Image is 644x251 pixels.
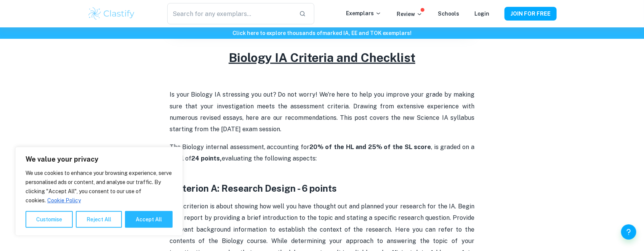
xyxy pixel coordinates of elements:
[438,11,459,17] a: Schools
[87,6,136,21] img: Clastify logo
[26,155,173,164] p: We value your privacy
[2,29,642,37] h6: Click here to explore thousands of marked IA, EE and TOK exemplars !
[167,3,293,24] input: Search for any exemplars...
[26,168,173,205] p: We use cookies to enhance your browsing experience, serve personalised ads or content, and analys...
[397,10,423,18] p: Review
[47,197,81,204] a: Cookie Policy
[474,11,489,17] a: Login
[191,155,222,162] strong: 24 points,
[125,211,173,228] button: Accept All
[309,143,431,151] strong: 20% of the HL and 25% of the SL score
[170,143,476,162] span: The Biology internal assessment, accounting for , is graded on a total of evaluating the followin...
[346,9,381,17] p: Exemplars
[229,51,415,65] u: Biology IA Criteria and Checklist
[170,183,337,194] strong: Criterion A: Research Design - 6 points
[15,147,183,236] div: We value your privacy
[505,7,557,21] button: JOIN FOR FREE
[621,224,636,240] button: Help and Feedback
[76,211,122,228] button: Reject All
[26,211,73,228] button: Customise
[170,91,476,133] span: Is your Biology IA stressing you out? Do not worry! We're here to help you improve your grade by ...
